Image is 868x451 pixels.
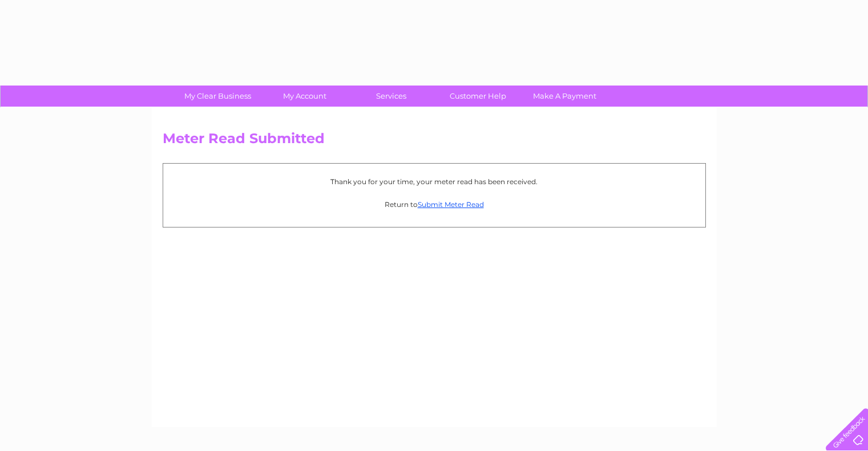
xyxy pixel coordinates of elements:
a: Customer Help [431,86,525,107]
a: My Account [257,86,352,107]
p: Return to [169,199,700,210]
a: Services [344,86,438,107]
a: Submit Meter Read [418,200,484,209]
a: My Clear Business [171,86,265,107]
h2: Meter Read Submitted [163,131,706,152]
p: Thank you for your time, your meter read has been received. [169,176,700,187]
a: Make A Payment [518,86,612,107]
